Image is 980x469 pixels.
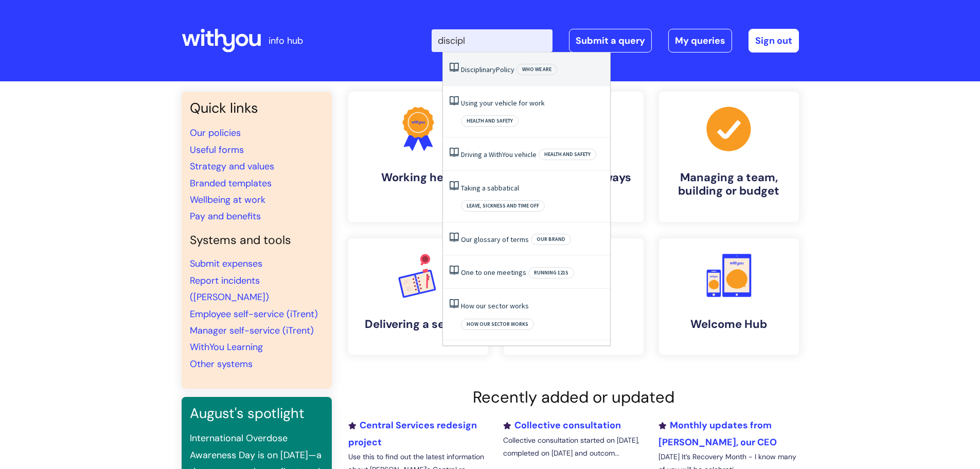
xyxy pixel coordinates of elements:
[658,419,777,448] a: Monthly updates from [PERSON_NAME], our CEO
[190,233,324,248] h4: Systems and tools
[668,29,732,53] a: My queries
[432,29,799,53] div: | -
[190,257,262,270] a: Submit expenses
[432,29,553,52] input: Search
[190,358,253,370] a: Other systems
[667,318,791,331] h4: Welcome Hub
[357,318,480,331] h4: Delivering a service
[348,92,488,222] a: Working here
[348,388,799,407] h2: Recently added or updated
[503,419,621,431] a: Collective consultation
[190,274,269,303] a: Report incidents ([PERSON_NAME])
[461,301,529,310] a: How our sector works
[667,171,791,198] h4: Managing a team, building or budget
[190,324,314,337] a: Manager self-service (iTrent)
[190,194,265,206] a: Wellbeing at work
[190,308,318,320] a: Employee self-service (iTrent)
[461,183,519,193] a: Taking a sabbatical
[461,200,545,212] span: Leave, sickness and time off
[461,319,534,330] span: How our sector works
[348,238,488,355] a: Delivering a service
[461,65,496,74] span: Disciplinary
[461,235,529,244] a: Our glossary of terms
[461,115,519,127] span: Health and safety
[190,127,241,139] a: Our policies
[528,267,574,279] span: Running 121s
[190,160,274,172] a: Strategy and values
[190,405,324,422] h3: August's spotlight
[503,434,643,460] p: Collective consultation started on [DATE], completed on [DATE] and outcom...
[357,171,480,184] h4: Working here
[461,150,537,159] a: Driving a WithYou vehicle
[539,149,596,160] span: Health and safety
[516,64,557,75] span: Who we are
[659,92,799,222] a: Managing a team, building or budget
[659,238,799,355] a: Welcome Hub
[461,268,526,277] a: One to one meetings
[461,98,545,108] a: Using your vehicle for work
[569,29,652,53] a: Submit a query
[348,419,477,448] a: Central Services redesign project
[190,144,244,156] a: Useful forms
[190,177,272,189] a: Branded templates
[190,210,261,222] a: Pay and benefits
[269,32,303,49] p: info hub
[749,29,799,53] a: Sign out
[190,341,263,353] a: WithYou Learning
[531,234,571,245] span: Our brand
[461,65,514,74] a: DisciplinaryPolicy
[190,100,324,116] h3: Quick links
